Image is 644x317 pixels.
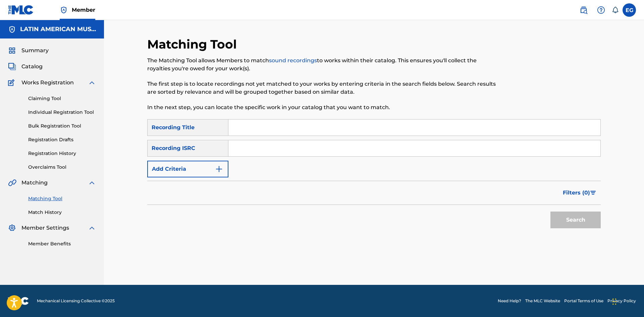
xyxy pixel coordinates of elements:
a: Claiming Tool [28,95,96,102]
a: Registration Drafts [28,136,96,143]
img: Matching [8,179,16,187]
p: The Matching Tool allows Members to match to works within their catalog. This ensures you'll coll... [147,57,496,73]
a: Registration History [28,150,96,157]
img: MLC Logo [8,5,34,15]
h2: Matching Tool [147,37,240,52]
a: Bulk Registration Tool [28,123,96,130]
a: CatalogCatalog [8,63,43,71]
a: SummarySummary [8,47,49,55]
form: Search Form [147,119,601,232]
span: Catalog [21,63,43,71]
div: Notifications [612,7,619,13]
img: Member Settings [8,224,16,232]
span: Summary [21,47,49,55]
a: Public Search [577,3,590,17]
img: expand [88,179,96,187]
img: Top Rightsholder [60,6,68,14]
img: help [597,6,605,14]
button: Add Criteria [147,161,228,177]
span: Matching [21,179,48,187]
img: expand [88,79,96,87]
img: logo [8,297,29,305]
a: The MLC Website [525,298,560,304]
span: Works Registration [21,79,74,87]
p: The first step is to locate recordings not yet matched to your works by entering criteria in the ... [147,80,496,96]
span: Mechanical Licensing Collective © 2025 [37,298,115,304]
img: search [580,6,588,14]
img: expand [88,224,96,232]
img: Works Registration [8,79,17,87]
iframe: Chat Widget [610,285,644,317]
a: Need Help? [498,298,521,304]
img: 9d2ae6d4665cec9f34b9.svg [215,165,223,173]
div: Drag [612,292,616,312]
a: Overclaims Tool [28,164,96,171]
img: Summary [8,47,16,55]
img: Accounts [8,25,16,33]
div: User Menu [623,3,636,17]
span: Member [72,6,95,14]
div: Help [594,3,608,17]
a: Matching Tool [28,195,96,202]
p: In the next step, you can locate the specific work in your catalog that you want to match. [147,103,496,111]
a: Portal Terms of Use [564,298,603,304]
span: Member Settings [21,224,69,232]
a: Match History [28,209,96,216]
iframe: Resource Center [625,209,644,264]
img: Catalog [8,63,16,71]
a: Privacy Policy [607,298,636,304]
span: Filters ( 0 ) [563,189,590,197]
img: filter [590,191,596,195]
a: sound recordings [269,57,317,64]
button: Filters (0) [559,184,601,201]
a: Individual Registration Tool [28,109,96,116]
h5: LATIN AMERICAN MUSIC CO., INC. [20,25,96,33]
a: Member Benefits [28,240,96,247]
